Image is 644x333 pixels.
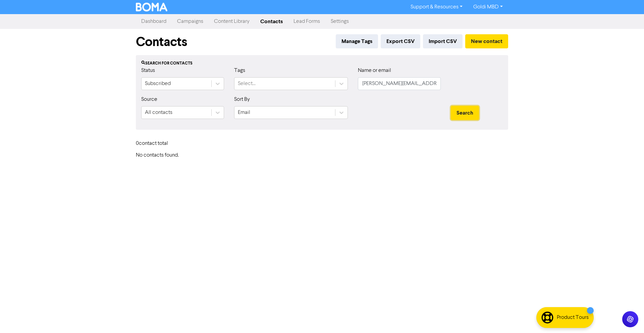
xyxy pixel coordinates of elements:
[288,15,325,28] a: Lead Forms
[145,109,172,117] div: All contacts
[172,15,209,28] a: Campaigns
[451,106,479,120] button: Search
[336,34,378,48] button: Manage Tags
[234,67,245,75] label: Tags
[465,34,508,48] button: New contact
[136,140,190,147] h6: 0 contact total
[238,109,250,117] div: Email
[238,80,256,88] div: Select...
[405,2,468,12] a: Support & Resources
[610,301,644,333] iframe: Chat Widget
[141,60,503,67] div: Search for contacts
[423,34,463,48] button: Import CSV
[234,95,250,103] label: Sort By
[209,15,255,28] a: Content Library
[136,152,508,159] h6: No contacts found.
[145,80,171,88] div: Subscribed
[255,15,288,28] a: Contacts
[468,2,508,12] a: Goldi MBD
[141,95,157,103] label: Source
[136,34,187,50] h1: Contacts
[358,67,391,75] label: Name or email
[141,67,155,75] label: Status
[136,15,172,28] a: Dashboard
[136,3,167,11] img: BOMA Logo
[325,15,354,28] a: Settings
[381,34,420,48] button: Export CSV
